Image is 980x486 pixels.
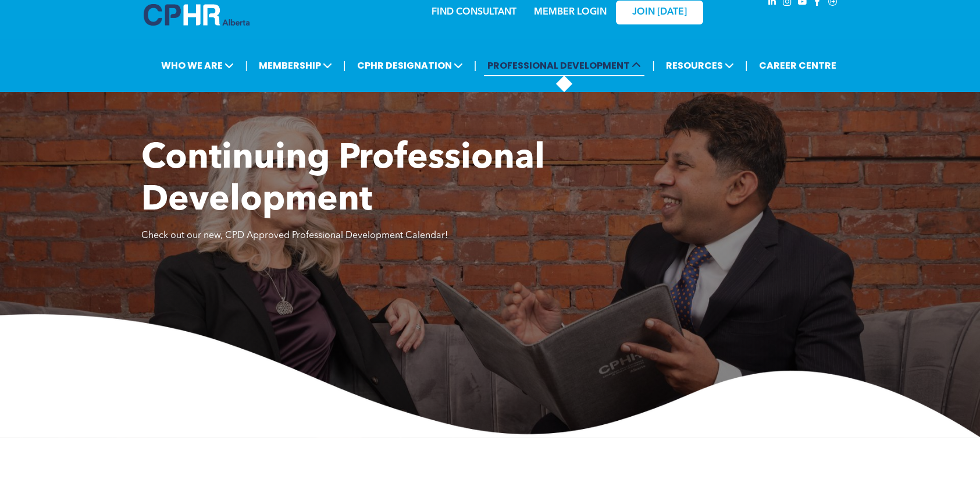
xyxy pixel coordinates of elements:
li: | [245,54,248,77]
a: MEMBER LOGIN [534,8,607,17]
img: A blue and white logo for cp alberta [144,4,250,26]
span: MEMBERSHIP [255,55,336,76]
li: | [652,54,655,77]
span: Continuing Professional Development [141,141,545,218]
a: FIND CONSULTANT [432,8,516,17]
li: | [745,54,748,77]
span: RESOURCES [662,55,737,76]
span: CPHR DESIGNATION [354,55,466,76]
li: | [474,54,477,77]
span: WHO WE ARE [158,55,237,76]
li: | [343,54,346,77]
a: JOIN [DATE] [616,1,703,24]
a: CAREER CENTRE [756,55,840,76]
span: PROFESSIONAL DEVELOPMENT [484,55,644,76]
span: Check out our new, CPD Approved Professional Development Calendar! [141,231,448,240]
span: JOIN [DATE] [632,7,687,18]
